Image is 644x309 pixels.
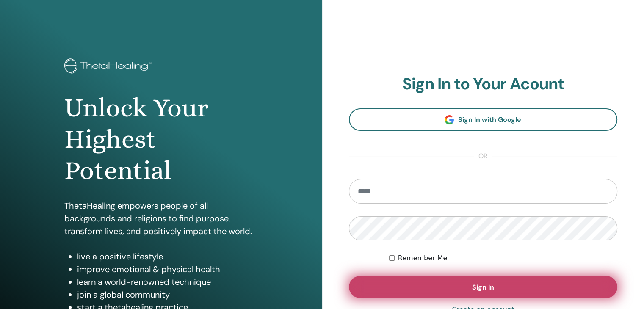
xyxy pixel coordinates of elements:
[77,288,258,301] li: join a global community
[398,253,448,263] label: Remember Me
[349,276,618,298] button: Sign In
[64,199,258,237] p: ThetaHealing empowers people of all backgrounds and religions to find purpose, transform lives, a...
[77,263,258,276] li: improve emotional & physical health
[64,92,258,187] h1: Unlock Your Highest Potential
[349,108,618,131] a: Sign In with Google
[349,74,618,94] h2: Sign In to Your Acount
[389,253,617,263] div: Keep me authenticated indefinitely or until I manually logout
[77,276,258,288] li: learn a world-renowned technique
[474,151,492,161] span: or
[458,115,521,124] span: Sign In with Google
[472,283,494,292] span: Sign In
[77,250,258,263] li: live a positive lifestyle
